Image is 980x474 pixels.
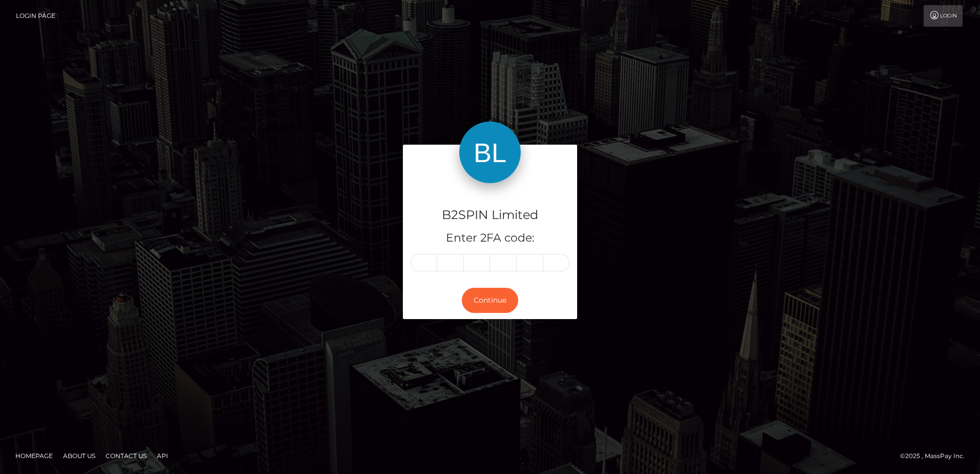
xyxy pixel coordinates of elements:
[411,230,569,246] h5: Enter 2FA code:
[11,448,57,464] a: Homepage
[101,448,151,464] a: Contact Us
[462,288,518,313] button: Continue
[411,206,569,224] h4: B2SPIN Limited
[924,5,963,27] a: Login
[59,448,99,464] a: About Us
[153,448,172,464] a: API
[16,5,55,27] a: Login Page
[459,122,521,183] img: B2SPIN Limited
[900,450,972,462] div: © 2025 , MassPay Inc.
